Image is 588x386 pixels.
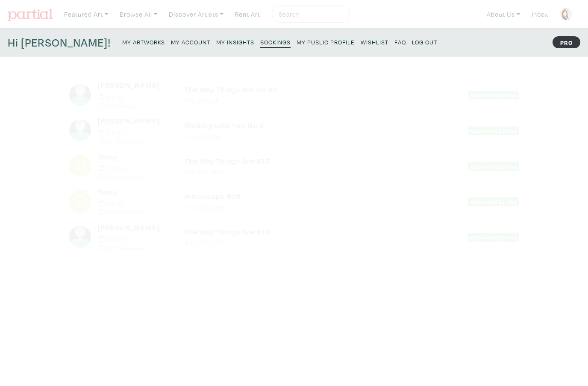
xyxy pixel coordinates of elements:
[171,36,210,47] a: My Account
[98,187,172,197] h6: Tessy
[553,36,580,48] strong: PRO
[171,38,210,46] small: My Account
[468,197,519,206] span: Approved By You
[185,121,403,130] h6: Walking with You No.8
[468,126,519,135] span: Approved By You
[216,36,254,47] a: My Insights
[122,38,165,46] small: My Artworks
[216,38,254,46] small: My Insights
[185,192,403,201] h6: Innerscape #19
[361,38,388,46] small: Wishlist
[260,38,291,46] small: Bookings
[116,6,161,23] a: Browse All
[185,156,403,166] h6: The Way Things Are #15
[98,236,172,242] small: [DATE]
[185,98,403,104] small: TRY, PICKUP
[468,233,519,241] span: Approved By You
[185,240,403,246] small: BUY, DELIVERY
[394,38,406,46] small: FAQ
[412,36,437,47] a: Log Out
[98,129,172,136] small: [DATE]
[69,187,519,215] a: Tessy [DATE] 22 messages Innerscape #19 TRY, DELIVERY Approved By You
[98,81,172,90] h6: [PERSON_NAME]
[98,200,172,207] small: [DATE]
[98,152,172,161] h6: Tessy
[69,84,91,106] img: avatar.png
[278,9,342,20] input: Search
[468,162,519,170] span: Approved By You
[98,209,172,215] small: 22 messages
[98,138,172,144] small: 12 messages
[394,36,406,47] a: FAQ
[98,102,172,108] small: 3 messages
[297,38,355,46] small: My Public Profile
[69,81,519,108] a: [PERSON_NAME] [DATE] 3 messages The Way Things Are No.22 TRY, PICKUP Approved By You
[297,36,355,47] a: My Public Profile
[69,116,519,144] a: [PERSON_NAME] [DATE] 12 messages Walking with You No.8 TRY, PICKUP Approved By You
[528,6,552,23] a: Inbox
[412,38,437,46] small: Log Out
[98,173,172,180] small: 14 messages
[122,36,165,47] a: My Artworks
[98,165,172,171] small: [DATE]
[185,169,403,175] small: TRY, DELIVERY
[468,91,519,99] span: Approved By You
[69,223,519,251] a: [PERSON_NAME] [DATE] 14 messages The Way Things Are #10 BUY, DELIVERY Approved By You
[185,134,403,140] small: TRY, PICKUP
[98,223,172,232] h6: [PERSON_NAME]
[69,155,91,177] img: phpThumb.php
[69,152,519,180] a: Tessy [DATE] 14 messages The Way Things Are #15 TRY, DELIVERY Approved By You
[260,36,291,48] a: Bookings
[231,6,264,23] a: Rent Art
[165,6,227,23] a: Discover Artists
[361,36,388,47] a: Wishlist
[98,244,172,251] small: 14 messages
[69,225,91,248] img: avatar.png
[560,8,573,20] img: phpThumb.php
[483,6,524,23] a: About Us
[98,116,172,126] h6: [PERSON_NAME]
[8,36,111,50] h4: Hi [PERSON_NAME]!
[60,6,112,23] a: Featured Art
[69,119,91,142] img: avatar.png
[185,205,403,211] small: TRY, DELIVERY
[185,85,403,94] h6: The Way Things Are No.22
[185,227,403,237] h6: The Way Things Are #10
[98,94,172,100] small: [DATE]
[69,190,91,213] img: phpThumb.php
